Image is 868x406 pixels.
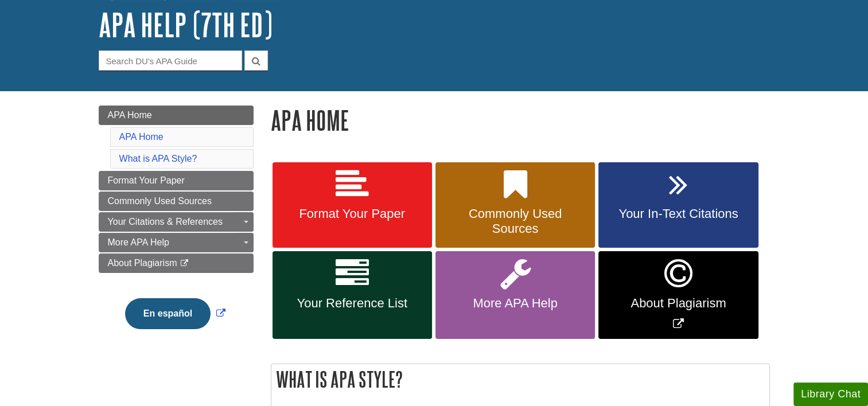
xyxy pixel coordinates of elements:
[607,296,749,311] span: About Plagiarism
[271,364,769,395] h2: What is APA Style?
[281,206,423,221] span: Format Your Paper
[108,196,212,206] span: Commonly Used Sources
[99,233,254,252] a: More APA Help
[273,251,432,339] a: Your Reference List
[99,192,254,211] a: Commonly Used Sources
[108,110,152,120] span: APA Home
[607,206,749,221] span: Your In-Text Citations
[99,106,254,125] a: APA Home
[99,106,254,349] div: Guide Page Menu
[444,206,586,236] span: Commonly Used Sources
[125,298,211,329] button: En español
[108,217,223,227] span: Your Citations & References
[119,132,164,142] a: APA Home
[435,251,595,339] a: More APA Help
[99,171,254,190] a: Format Your Paper
[180,260,189,267] i: This link opens in a new window
[271,106,770,135] h1: APA Home
[99,50,242,71] input: Search DU's APA Guide
[444,296,586,311] span: More APA Help
[598,162,758,248] a: Your In-Text Citations
[435,162,595,248] a: Commonly Used Sources
[281,296,423,311] span: Your Reference List
[273,162,432,248] a: Format Your Paper
[99,253,254,273] a: About Plagiarism
[108,175,185,185] span: Format Your Paper
[99,7,273,42] a: APA Help (7th Ed)
[108,237,169,247] span: More APA Help
[99,212,254,232] a: Your Citations & References
[108,258,177,268] span: About Plagiarism
[793,382,868,406] button: Library Chat
[119,154,197,163] a: What is APA Style?
[122,309,228,318] a: Link opens in new window
[598,251,758,339] a: Link opens in new window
